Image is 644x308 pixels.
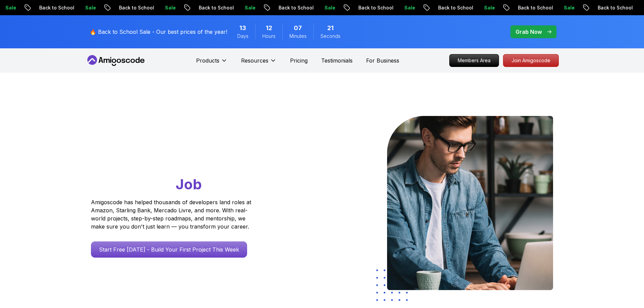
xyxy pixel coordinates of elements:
[289,33,307,40] span: Minutes
[450,54,499,67] p: Members Area
[266,23,272,33] span: 12 Hours
[294,23,302,33] span: 7 Minutes
[91,198,253,231] p: Amigoscode has helped thousands of developers land roles at Amazon, Starling Bank, Mercado Livre,...
[91,116,277,194] h1: Go From Learning to Hired: Master Java, Spring Boot & Cloud Skills That Get You the
[366,56,399,65] a: For Business
[321,56,353,65] a: Testimonials
[176,175,202,193] span: Job
[503,54,559,67] a: Join Amigoscode
[387,116,553,290] img: hero
[427,4,473,11] p: Back to School
[108,4,154,11] p: Back to School
[74,4,96,11] p: Sale
[241,56,268,65] p: Resources
[314,4,335,11] p: Sale
[28,4,74,11] p: Back to School
[516,28,542,36] p: Grab Now
[320,33,340,40] span: Seconds
[91,241,247,258] a: Start Free [DATE] - Build Your First Project This Week
[188,4,234,11] p: Back to School
[196,56,228,70] button: Products
[553,4,575,11] p: Sale
[348,4,393,11] p: Back to School
[262,33,276,40] span: Hours
[239,23,246,33] span: 13 Days
[449,54,499,67] a: Members Area
[196,56,219,65] p: Products
[234,4,256,11] p: Sale
[237,33,248,40] span: Days
[507,4,553,11] p: Back to School
[393,4,415,11] p: Sale
[327,23,334,33] span: 21 Seconds
[90,28,227,36] p: 🔥 Back to School Sale - Our best prices of the year!
[473,4,495,11] p: Sale
[290,56,308,65] a: Pricing
[268,4,314,11] p: Back to School
[503,54,558,67] p: Join Amigoscode
[587,4,633,11] p: Back to School
[154,4,176,11] p: Sale
[241,56,277,70] button: Resources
